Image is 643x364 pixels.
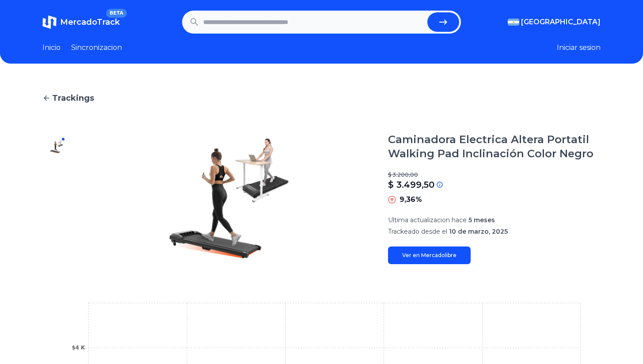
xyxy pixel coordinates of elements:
[42,15,120,29] a: MercadoTrackBETA
[106,9,127,18] span: BETA
[42,92,601,104] a: Trackings
[388,171,601,178] p: $ 3.200,00
[508,19,519,26] img: Argentina
[388,216,467,224] span: Ultima actualizacion hace
[88,133,370,264] img: Caminadora Electrica Altera Portatil Walking Pad Inclinación Color Negro
[72,345,86,351] tspan: $4 K
[42,15,57,29] img: MercadoTrack
[399,194,422,205] p: 9,36%
[468,216,495,224] span: 5 meses
[60,17,120,27] span: MercadoTrack
[42,42,61,53] a: Inicio
[508,17,601,27] button: [GEOGRAPHIC_DATA]
[71,42,122,53] a: Sincronizacion
[521,17,601,27] span: [GEOGRAPHIC_DATA]
[388,178,434,191] p: $ 3.499,50
[52,92,94,104] span: Trackings
[388,246,471,264] a: Ver en Mercadolibre
[557,42,601,53] button: Iniciar sesion
[49,140,64,154] img: Caminadora Electrica Altera Portatil Walking Pad Inclinación Color Negro
[388,227,447,235] span: Trackeado desde el
[449,227,508,235] span: 10 de marzo, 2025
[388,133,601,161] h1: Caminadora Electrica Altera Portatil Walking Pad Inclinación Color Negro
